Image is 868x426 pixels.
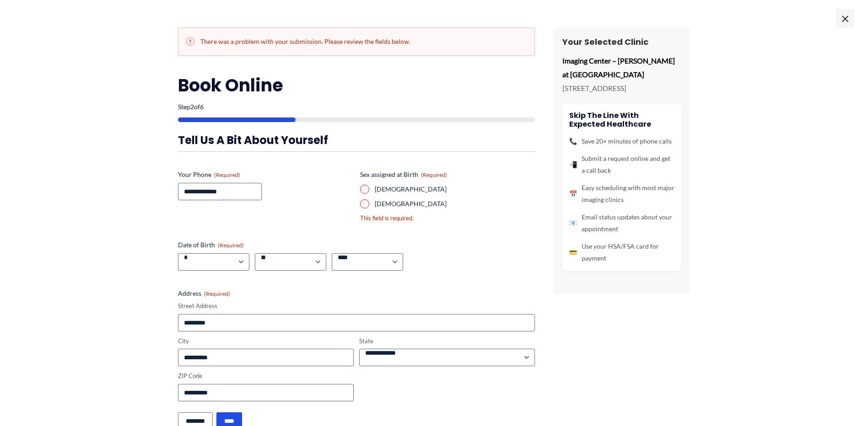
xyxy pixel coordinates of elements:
label: City [178,337,354,346]
label: State [359,337,535,346]
legend: Address [178,289,230,298]
span: 📲 [569,159,577,170]
label: [DEMOGRAPHIC_DATA] [375,199,535,208]
legend: Date of Birth [178,240,244,250]
div: This field is required. [360,214,535,223]
p: Step of [178,104,535,110]
h3: Tell us a bit about yourself [178,133,535,147]
span: 6 [200,103,204,111]
label: Your Phone [178,170,353,179]
li: Use your HSA/FSA card for payment [569,240,674,264]
li: Email status updates about your appointment [569,211,674,235]
p: Imaging Center – [PERSON_NAME] at [GEOGRAPHIC_DATA] [562,54,681,81]
span: 💳 [569,246,577,258]
span: 📞 [569,135,577,147]
h3: Your Selected Clinic [562,37,681,47]
label: Street Address [178,302,535,310]
legend: Sex assigned at Birth [360,170,447,179]
span: (Required) [214,171,240,178]
span: 2 [190,103,194,111]
h4: Skip the line with Expected Healthcare [569,111,674,128]
li: Easy scheduling with most major imaging clinics [569,182,674,206]
h2: Book Online [178,74,535,96]
h2: There was a problem with your submission. Please review the fields below. [186,37,527,46]
p: [STREET_ADDRESS] [562,81,681,95]
li: Save 20+ minutes of phone calls [569,135,674,147]
span: × [836,9,854,27]
span: 📧 [569,217,577,229]
label: ZIP Code [178,372,354,380]
label: [DEMOGRAPHIC_DATA] [375,185,535,194]
span: (Required) [204,290,230,297]
li: Submit a request online and get a call back [569,153,674,176]
span: 📅 [569,188,577,200]
span: (Required) [218,242,244,249]
span: (Required) [421,171,447,178]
